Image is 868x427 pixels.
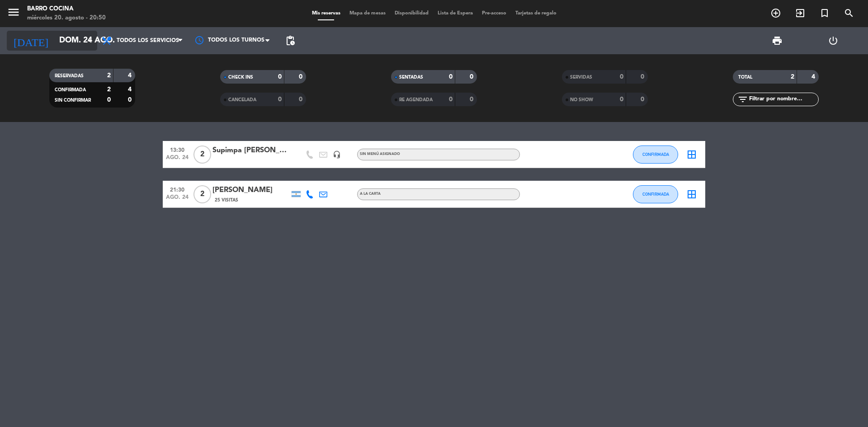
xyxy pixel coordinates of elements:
[128,86,133,93] strong: 4
[449,74,453,80] strong: 0
[433,11,477,16] span: Lista de Espera
[449,96,453,103] strong: 0
[84,35,95,46] i: arrow_drop_down
[390,11,433,16] span: Disponibilidad
[278,74,282,80] strong: 0
[128,72,133,79] strong: 4
[55,88,86,92] span: CONFIRMADA
[55,74,84,78] span: RESERVADAS
[7,31,55,51] i: [DATE]
[55,98,91,103] span: SIN CONFIRMAR
[844,8,854,19] i: search
[117,38,179,44] span: Todos los servicios
[212,145,289,156] div: Supimpa [PERSON_NAME]
[772,35,783,46] span: print
[107,97,111,103] strong: 0
[360,152,400,156] span: Sin menú asignado
[748,94,818,104] input: Filtrar por nombre...
[828,35,839,46] i: power_settings_new
[212,184,289,196] div: [PERSON_NAME]
[166,184,189,194] span: 21:30
[641,74,646,80] strong: 0
[215,197,238,204] span: 25 Visitas
[285,35,296,46] span: pending_actions
[620,74,623,80] strong: 0
[770,8,781,19] i: add_circle_outline
[166,144,189,155] span: 13:30
[686,189,697,200] i: border_all
[570,75,592,80] span: SERVIDAS
[470,74,475,80] strong: 0
[633,185,678,203] button: CONFIRMADA
[738,75,752,80] span: TOTAL
[193,185,211,203] span: 2
[641,96,646,103] strong: 0
[345,11,390,16] span: Mapa de mesas
[228,75,253,80] span: CHECK INS
[7,5,20,19] i: menu
[686,149,697,160] i: border_all
[107,72,111,79] strong: 2
[7,5,20,22] button: menu
[642,152,669,157] span: CONFIRMADA
[128,97,133,103] strong: 0
[193,145,211,164] span: 2
[570,98,593,102] span: NO SHOW
[299,96,304,103] strong: 0
[307,11,345,16] span: Mis reservas
[642,192,669,197] span: CONFIRMADA
[811,74,817,80] strong: 4
[620,96,623,103] strong: 0
[791,74,794,80] strong: 2
[360,192,381,196] span: A LA CARTA
[795,8,806,19] i: exit_to_app
[737,94,748,105] i: filter_list
[166,155,189,165] span: ago. 24
[166,194,189,205] span: ago. 24
[805,27,861,54] div: LOG OUT
[470,96,475,103] strong: 0
[278,96,282,103] strong: 0
[27,14,106,23] div: miércoles 20. agosto - 20:50
[27,5,106,14] div: Barro Cocina
[333,150,341,159] i: headset_mic
[107,86,111,93] strong: 2
[819,8,830,19] i: turned_in_not
[477,11,511,16] span: Pre-acceso
[228,98,256,102] span: CANCELADA
[511,11,561,16] span: Tarjetas de regalo
[299,74,304,80] strong: 0
[399,75,423,80] span: SENTADAS
[633,145,678,164] button: CONFIRMADA
[399,98,433,102] span: RE AGENDADA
